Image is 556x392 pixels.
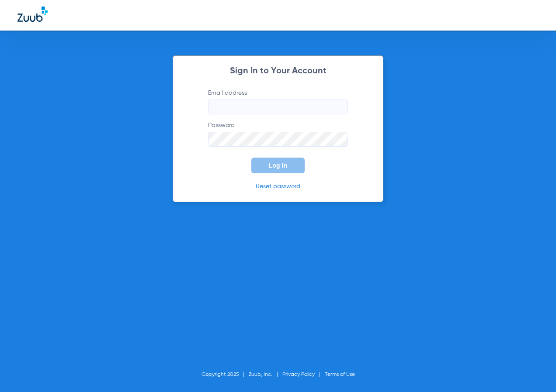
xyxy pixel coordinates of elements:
iframe: Chat Widget [512,350,556,392]
h2: Sign In to Your Account [195,67,361,76]
input: Email address [208,100,348,114]
span: Log In [269,162,287,169]
a: Terms of Use [325,372,355,377]
label: Password [208,121,348,147]
label: Email address [208,89,348,114]
input: Password [208,132,348,147]
button: Log In [251,158,305,173]
a: Privacy Policy [282,372,315,377]
a: Reset password [256,183,300,189]
img: Zuub Logo [17,7,48,22]
li: Zuub, Inc. [249,370,282,379]
li: Copyright 2025 [202,370,249,379]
